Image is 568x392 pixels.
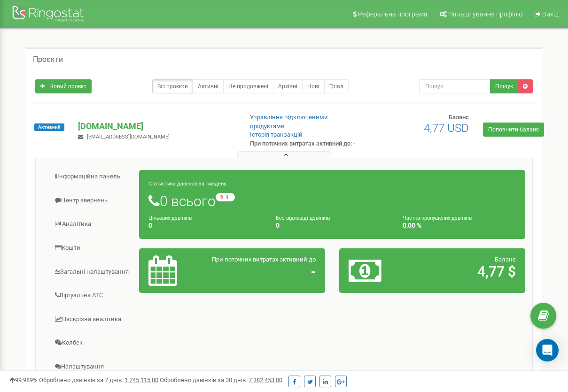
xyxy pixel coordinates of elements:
span: При поточних витратах активний до [212,256,316,263]
p: [DOMAIN_NAME] [78,120,234,132]
a: Всі проєкти [152,79,193,93]
span: Вихід [542,10,559,18]
small: Статистика дзвінків за тиждень [148,181,226,187]
span: Баланс [449,114,469,121]
a: Не продовжені [223,79,273,93]
small: Без відповіді дзвінків [276,215,330,221]
small: -6 [216,193,235,201]
h1: 0 всього [148,193,516,209]
small: Частка пропущених дзвінків [403,215,472,221]
a: Архівні [273,79,303,93]
span: Активний [34,123,64,131]
a: Поповнити баланс [483,123,544,137]
u: 1 745 115,00 [124,377,158,384]
a: Інформаційна панель [43,165,140,188]
a: Віртуальна АТС [43,284,140,307]
button: Пошук [490,79,518,93]
h4: 0,00 % [403,222,516,229]
span: Налаштування профілю [448,10,522,18]
h4: 0 [276,222,389,229]
span: Реферальна програма [358,10,428,18]
a: Налаштування Ringostat Smart Phone [43,355,140,387]
a: Колбек [43,331,140,354]
span: Оброблено дзвінків за 7 днів : [39,377,158,384]
span: [EMAIL_ADDRESS][DOMAIN_NAME] [87,134,170,140]
h2: - [209,264,316,279]
a: Тріал [324,79,349,93]
h4: 0 [148,222,262,229]
span: Баланс [495,256,516,263]
a: Наскрізна аналітика [43,308,140,331]
a: Активні [193,79,224,93]
u: 7 382 453,00 [249,377,282,384]
span: 99,989% [9,377,38,384]
a: Кошти [43,237,140,260]
span: 4,77 USD [424,122,469,135]
h2: 4,77 $ [409,264,516,279]
input: Пошук [419,79,490,93]
a: Центр звернень [43,189,140,212]
small: Цільових дзвінків [148,215,192,221]
a: Історія транзакцій [250,131,303,138]
a: Управління підключеними продуктами [250,114,328,130]
div: Open Intercom Messenger [536,339,559,361]
a: Аналiтика [43,213,140,236]
p: При поточних витратах активний до: - [250,139,364,148]
span: Оброблено дзвінків за 30 днів : [160,377,282,384]
h5: Проєкти [33,55,63,64]
a: Нові [302,79,325,93]
a: Загальні налаштування [43,261,140,284]
a: Новий проєкт [35,79,92,93]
